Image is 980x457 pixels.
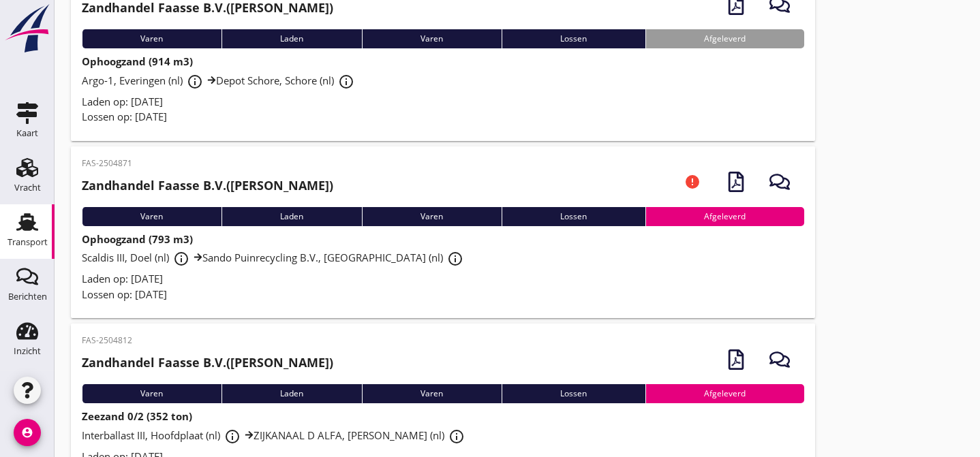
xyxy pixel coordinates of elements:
i: info_outline [173,251,189,267]
i: info_outline [224,428,241,445]
i: info_outline [338,74,354,90]
p: FAS-2504812 [82,334,333,347]
div: Laden [221,384,362,403]
strong: Zandhandel Faasse B.V. [82,177,226,193]
div: Laden [221,29,362,48]
span: Interballast III, Hoofdplaat (nl) ZIJKANAAL D ALFA, [PERSON_NAME] (nl) [82,428,469,442]
strong: Ophoogzand (914 m3) [82,54,193,68]
div: Lossen [502,207,645,226]
div: Varen [362,207,502,226]
h2: ([PERSON_NAME]) [82,353,333,372]
a: FAS-2504871Zandhandel Faasse B.V.([PERSON_NAME])VarenLadenVarenLossenAfgeleverdOphoogzand (793 m3... [71,146,815,319]
span: Laden op: [DATE] [82,272,163,285]
i: account_circle [14,419,41,446]
div: Inzicht [14,347,41,356]
span: Lossen op: [DATE] [82,287,167,301]
span: Laden op: [DATE] [82,95,163,108]
strong: Zeezand 0/2 (352 ton) [82,409,192,423]
i: info_outline [448,428,465,445]
div: Varen [362,29,502,48]
i: error [673,163,711,201]
strong: Zandhandel Faasse B.V. [82,354,226,371]
p: FAS-2504871 [82,157,333,170]
div: Vracht [14,183,41,192]
div: Lossen [502,384,645,403]
div: Lossen [502,29,645,48]
span: Lossen op: [DATE] [82,110,167,123]
i: info_outline [187,74,203,90]
div: Afgeleverd [645,207,804,226]
span: Scaldis III, Doel (nl) Sando Puinrecycling B.V., [GEOGRAPHIC_DATA] (nl) [82,251,468,264]
div: Kaart [16,129,38,138]
div: Varen [362,384,502,403]
div: Laden [221,207,362,226]
div: Varen [82,207,221,226]
div: Transport [7,238,48,247]
div: Berichten [8,292,47,301]
span: Argo-1, Everingen (nl) Depot Schore, Schore (nl) [82,74,358,87]
h2: ([PERSON_NAME]) [82,176,333,195]
img: logo-small.a267ee39.svg [3,3,52,54]
i: info_outline [447,251,463,267]
div: Varen [82,384,221,403]
div: Afgeleverd [645,29,804,48]
div: Afgeleverd [645,384,804,403]
div: Varen [82,29,221,48]
strong: Ophoogzand (793 m3) [82,232,193,246]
